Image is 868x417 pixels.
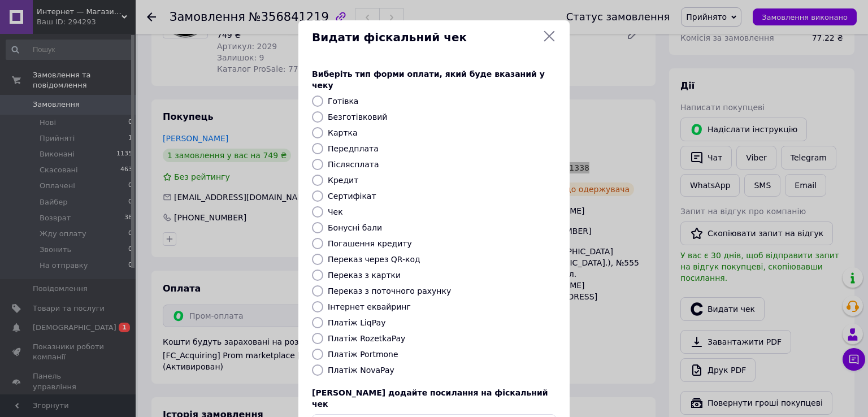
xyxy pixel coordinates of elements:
[328,350,398,359] label: Платіж Portmone
[328,192,376,201] label: Сертифікат
[328,128,358,137] label: Картка
[328,112,387,121] label: Безготівковий
[328,286,451,296] label: Переказ з поточного рахунку
[328,144,379,153] label: Передплата
[328,176,358,185] label: Кредит
[328,160,379,169] label: Післясплата
[328,366,394,375] label: Платіж NovaPay
[312,29,538,46] span: Видати фіскальний чек
[328,318,385,327] label: Платіж LiqPay
[328,271,401,280] label: Переказ з картки
[328,334,405,343] label: Платіж RozetkaPay
[328,207,343,216] label: Чек
[328,97,358,106] label: Готівка
[312,388,548,409] span: [PERSON_NAME] додайте посилання на фіскальний чек
[328,302,411,311] label: Інтернет еквайринг
[328,223,382,232] label: Бонусні бали
[328,255,420,264] label: Переказ через QR-код
[312,69,545,90] span: Виберіть тип форми оплати, який буде вказаний у чеку
[328,239,412,248] label: Погашення кредиту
